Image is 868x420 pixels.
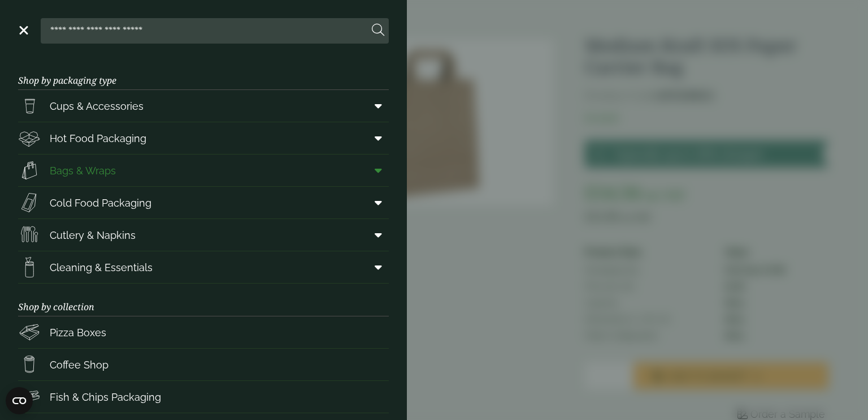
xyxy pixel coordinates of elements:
span: Hot Food Packaging [50,131,146,146]
a: Hot Food Packaging [18,122,389,154]
img: FishNchip_box.svg [18,385,41,408]
a: Cold Food Packaging [18,187,389,218]
h3: Shop by packaging type [18,57,389,90]
span: Cutlery & Napkins [50,228,136,243]
button: Open CMP widget [6,387,33,414]
img: Sandwich_box.svg [18,191,41,214]
span: Coffee Shop [50,357,108,372]
span: Pizza Boxes [50,325,106,340]
a: Pizza Boxes [18,316,389,348]
img: open-wipe.svg [18,256,41,278]
a: Cleaning & Essentials [18,251,389,283]
img: Cutlery.svg [18,224,41,246]
img: Pizza_boxes.svg [18,321,41,344]
span: Bags & Wraps [50,163,116,178]
span: Cleaning & Essentials [50,260,153,275]
a: Coffee Shop [18,349,389,380]
span: Cups & Accessories [50,98,144,114]
img: PintNhalf_cup.svg [18,95,41,117]
span: Fish & Chips Packaging [50,389,161,405]
a: Fish & Chips Packaging [18,381,389,413]
img: Deli_box.svg [18,127,41,149]
h3: Shop by collection [18,284,389,316]
span: Cold Food Packaging [50,195,151,211]
a: Cutlery & Napkins [18,219,389,251]
img: HotDrink_paperCup.svg [18,353,41,376]
a: Cups & Accessories [18,90,389,122]
a: Bags & Wraps [18,155,389,186]
img: Paper_carriers.svg [18,159,41,182]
